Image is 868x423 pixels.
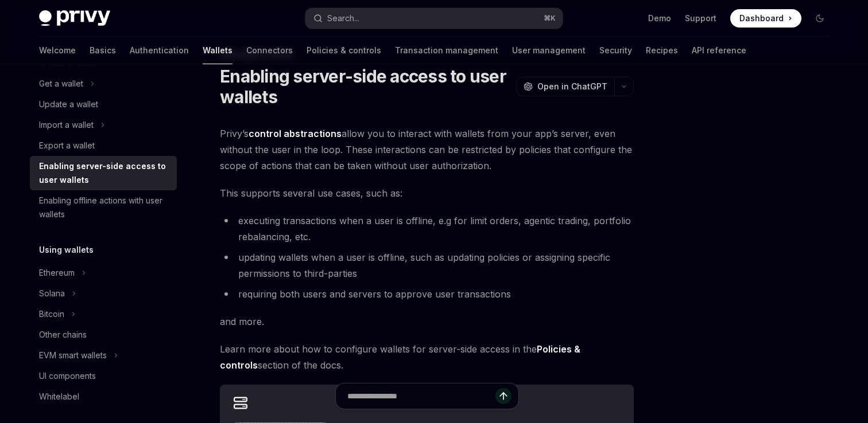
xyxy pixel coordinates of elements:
[516,77,614,96] button: Open in ChatGPT
[305,8,563,29] button: Search...⌘K
[495,388,511,404] button: Send message
[307,37,381,64] a: Policies & controls
[220,213,634,245] li: executing transactions when a user is offline, e.g for limit orders, agentic trading, portfolio r...
[30,135,177,156] a: Export a wallet
[646,37,678,64] a: Recipes
[39,328,87,342] div: Other chains
[30,386,177,407] a: Whitelabel
[220,249,634,281] li: updating wallets when a user is offline, such as updating policies or assigning specific permissi...
[39,37,76,64] a: Welcome
[30,190,177,225] a: Enabling offline actions with user wallets
[30,324,177,345] a: Other chains
[30,156,177,190] a: Enabling server-side access to user wallets
[544,14,556,23] span: ⌘ K
[203,37,232,64] a: Wallets
[39,97,98,111] div: Update a wallet
[220,286,634,302] li: requiring both users and servers to approve user transactions
[39,194,170,221] div: Enabling offline actions with user wallets
[246,37,293,64] a: Connectors
[220,126,634,174] span: Privy’s allow you to interact with wallets from your app’s server, even without the user in the l...
[130,37,189,64] a: Authentication
[30,366,177,386] a: UI components
[90,37,116,64] a: Basics
[537,81,607,92] span: Open in ChatGPT
[30,94,177,115] a: Update a wallet
[220,341,634,373] span: Learn more about how to configure wallets for server-side access in the section of the docs.
[249,128,342,140] a: control abstractions
[39,118,94,132] div: Import a wallet
[39,369,96,383] div: UI components
[39,348,107,362] div: EVM smart wallets
[220,314,634,330] span: and more.
[685,13,716,24] a: Support
[599,37,632,64] a: Security
[39,266,75,280] div: Ethereum
[730,9,801,28] a: Dashboard
[39,390,79,404] div: Whitelabel
[739,13,784,24] span: Dashboard
[692,37,746,64] a: API reference
[327,11,359,25] div: Search...
[512,37,586,64] a: User management
[39,139,95,152] div: Export a wallet
[39,243,94,257] h5: Using wallets
[39,10,110,26] img: dark logo
[395,37,498,64] a: Transaction management
[220,185,634,201] span: This supports several use cases, such as:
[39,307,64,321] div: Bitcoin
[220,66,511,107] h1: Enabling server-side access to user wallets
[811,9,829,28] button: Toggle dark mode
[648,13,671,24] a: Demo
[39,77,83,91] div: Get a wallet
[39,159,170,187] div: Enabling server-side access to user wallets
[39,287,65,300] div: Solana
